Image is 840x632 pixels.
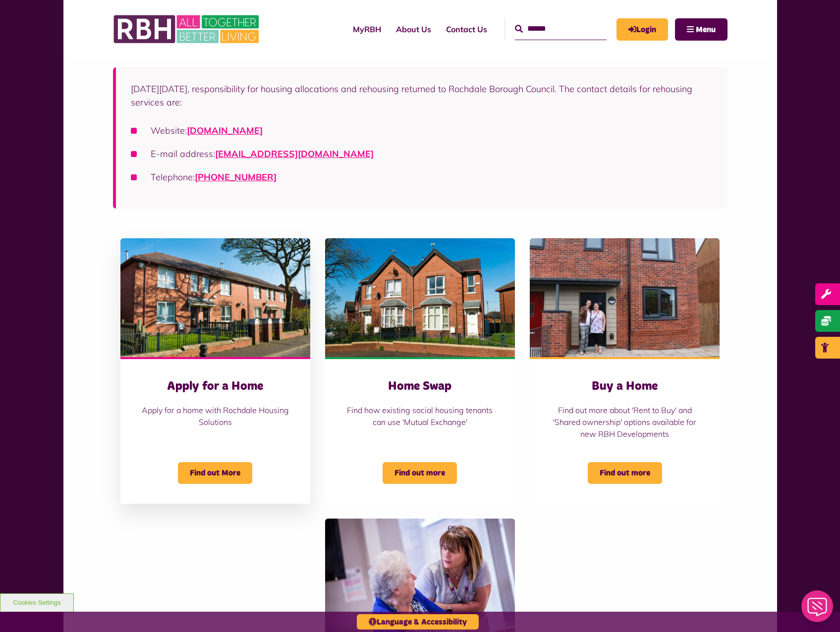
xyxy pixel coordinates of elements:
p: Find out more about 'Rent to Buy' and 'Shared ownership' options available for new RBH Developments [550,404,700,440]
input: Search [515,18,607,40]
p: [DATE][DATE], responsibility for housing allocations and rehousing returned to Rochdale Borough C... [131,82,713,109]
li: E-mail address: [131,147,713,160]
h3: Home Swap [345,379,495,394]
a: Home Swap Find how existing social housing tenants can use 'Mutual Exchange' Find out more [325,238,515,504]
img: Longridge Drive Keys [530,238,720,357]
span: Find out more [383,462,457,484]
a: [EMAIL_ADDRESS][DOMAIN_NAME] [215,148,374,159]
button: Language & Accessibility [357,614,479,630]
a: Contact Us [439,16,495,43]
p: Apply for a home with Rochdale Housing Solutions [140,404,290,428]
a: MyRBH [616,18,668,41]
h3: Apply for a Home [140,379,290,394]
p: Find how existing social housing tenants can use 'Mutual Exchange' [345,404,495,428]
h3: Buy a Home [550,379,700,394]
img: Belton Avenue [120,238,310,357]
a: [DOMAIN_NAME] [187,125,263,136]
li: Telephone: [131,170,713,184]
a: Belton Avenue Apply for a Home Apply for a home with Rochdale Housing Solutions Find out More - o... [120,238,310,504]
a: MyRBH [345,16,389,43]
button: Navigation [675,18,728,41]
a: call 0300 303 8874 [195,171,277,183]
span: Find out More [178,462,252,484]
img: Belton Ave 07 [325,238,515,357]
li: Website: [131,124,713,137]
iframe: Netcall Web Assistant for live chat [795,587,840,632]
span: Find out more [588,462,662,484]
img: RBH [113,10,262,49]
a: Buy a Home Find out more about 'Rent to Buy' and 'Shared ownership' options available for new RBH... [530,238,720,504]
a: About Us [389,16,439,43]
span: Menu [696,26,716,34]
